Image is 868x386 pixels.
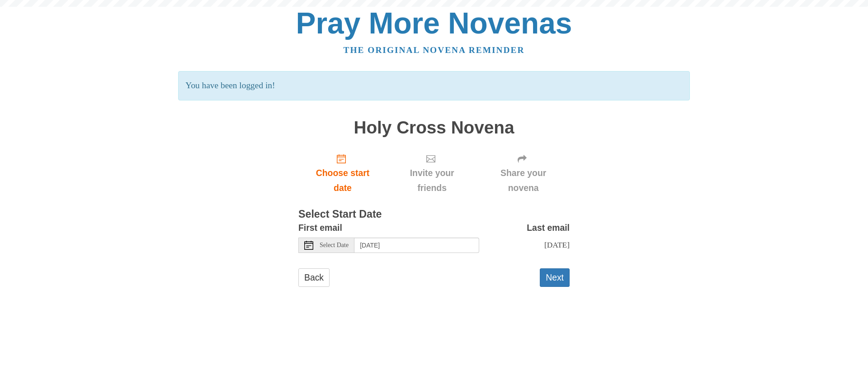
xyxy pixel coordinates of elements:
[396,166,468,195] span: Invite your friends
[298,220,342,235] label: First email
[320,242,349,248] span: Select Date
[298,146,387,200] a: Choose start date
[178,71,689,100] p: You have been logged in!
[298,268,330,287] a: Back
[307,166,378,195] span: Choose start date
[544,240,570,249] span: [DATE]
[344,45,525,55] a: The original novena reminder
[540,268,570,287] button: Next
[298,209,570,220] h3: Select Start Date
[527,220,570,235] label: Last email
[387,146,477,200] div: Click "Next" to confirm your start date first.
[296,6,572,40] a: Pray More Novenas
[486,166,561,195] span: Share your novena
[477,146,570,200] div: Click "Next" to confirm your start date first.
[298,118,570,138] h1: Holy Cross Novena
